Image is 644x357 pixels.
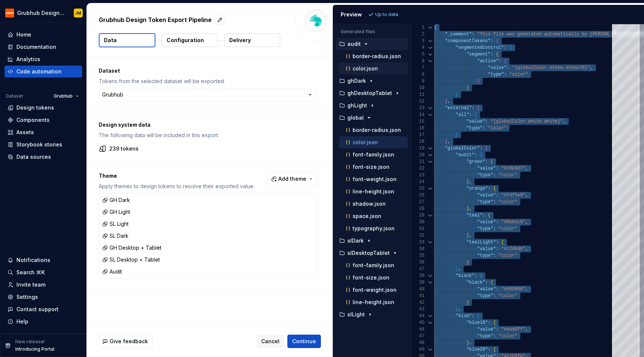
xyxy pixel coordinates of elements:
button: border-radius.json [339,52,408,60]
div: 6 [411,58,424,64]
a: Assets [4,126,82,138]
p: typography.json [353,225,395,231]
span: } [445,99,447,104]
span: , [458,307,461,312]
div: 27 [411,199,424,205]
button: ghDesktopTablet [336,89,408,97]
span: "blue" [455,313,471,319]
button: Give feedback [99,335,153,348]
span: "type" [477,226,493,231]
p: space.json [353,213,381,219]
p: color.json [353,139,378,145]
div: SL Light [102,220,129,228]
div: 15 [411,118,424,125]
button: Configuration [162,34,218,47]
img: 4e8d6f31-f5cf-47b4-89aa-e4dec1dc0822.png [5,9,14,18]
span: "audit" [455,152,474,158]
div: Home [16,31,31,38]
span: Grubhub [54,93,73,99]
div: 36 [411,259,424,266]
span: "color" [498,253,517,258]
div: Documentation [16,43,56,51]
button: font-family.json [339,261,408,269]
div: Preview [341,11,362,18]
button: Cancel [256,335,284,348]
span: : [506,65,509,70]
span: "#9ebec6" [501,219,525,225]
button: font-size.json [339,274,408,282]
div: GH Dark [102,196,130,204]
span: "color" [498,199,517,205]
span: "value" [477,246,496,252]
span: , [525,246,528,252]
div: Settings [16,293,38,301]
span: , [563,119,565,124]
div: Search ⌘K [16,269,45,276]
p: Generated files [341,29,403,35]
span: : [504,45,506,50]
span: : [482,126,485,131]
a: Settings [4,291,82,303]
span: "black" [466,280,485,285]
p: shadow.json [353,201,386,207]
button: ghDark [336,77,408,85]
span: { [496,52,498,57]
span: : [496,219,498,225]
div: SL Desktop + Tablet [102,256,160,263]
span: "blue10" [466,320,488,325]
span: "value" [477,219,496,225]
div: Click to collapse the range. [425,313,435,319]
button: Help [4,316,82,328]
div: 4 [411,44,424,51]
button: shadow.json [339,200,408,208]
div: 23 [411,172,424,178]
span: { [477,105,480,111]
span: "color" [498,293,517,298]
span: { [434,25,437,30]
div: 44 [411,313,424,319]
p: slDark [347,238,364,244]
span: "green" [466,159,485,164]
span: : [496,240,498,245]
span: } [455,92,458,97]
div: 20 [411,152,424,158]
button: line-height.json [339,298,408,306]
p: ghDesktopTablet [347,90,392,96]
a: Components [4,114,82,126]
div: Design tokens [16,104,54,111]
button: color.json [339,64,408,73]
div: 24 [411,178,424,185]
div: SL Dark [102,232,129,240]
a: Data sources [4,151,82,163]
button: line-height.json [339,187,408,196]
span: "_comment" [445,32,471,37]
button: audit [336,40,408,48]
div: 17 [411,132,424,138]
div: Click to collapse the range. [425,24,435,31]
p: Data [104,37,117,44]
span: : [482,213,485,218]
div: 21 [411,158,424,165]
div: Storybook stories [16,141,62,148]
span: } [466,206,469,211]
span: : [485,280,487,285]
span: : [498,59,501,64]
p: line-height.json [353,189,394,195]
button: slDark [336,237,408,245]
div: Click to collapse the range. [425,319,435,326]
button: ghLight [336,101,408,110]
span: , [525,166,528,171]
div: Analytics [16,56,40,63]
p: Apply themes to design tokens to resolve their exported value. [99,183,255,190]
p: color.json [353,66,378,72]
div: GH Desktop + Tablet [102,244,161,252]
span: "componentTokens" [445,38,490,44]
span: "value" [477,287,496,292]
span: { [501,240,504,245]
span: : [493,199,496,205]
div: Click to collapse the range. [425,111,435,118]
span: : [496,246,498,252]
span: { [480,273,482,278]
span: "type" [466,126,482,131]
span: } [455,132,458,138]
